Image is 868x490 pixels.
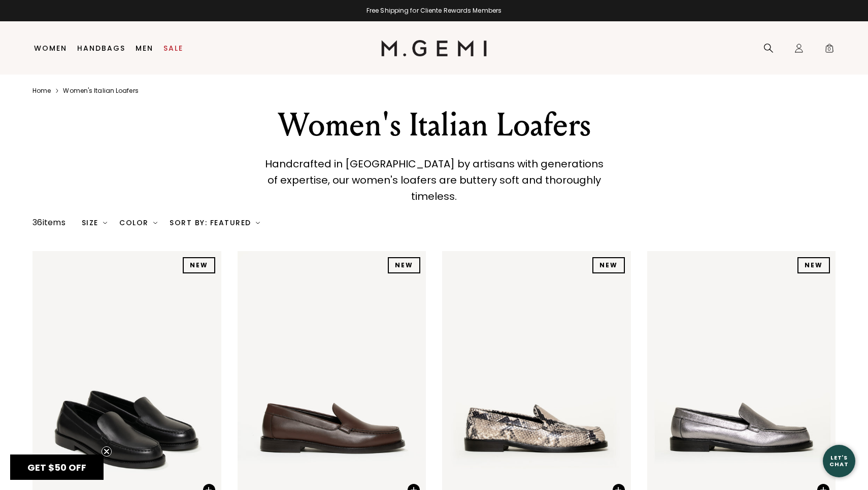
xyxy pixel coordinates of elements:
[32,217,65,229] div: 36 items
[592,257,625,273] div: NEW
[63,87,138,95] a: Women's italian loafers
[153,221,157,225] img: chevron-down.svg
[10,454,104,480] div: GET $50 OFFClose teaser
[119,219,157,227] div: Color
[824,45,834,55] span: 0
[170,219,260,227] div: Sort By: Featured
[823,454,855,467] div: Let's Chat
[388,257,420,273] div: NEW
[27,461,86,474] span: GET $50 OFF
[263,156,606,204] p: Handcrafted in [GEOGRAPHIC_DATA] by artisans with generations of expertise, our women's loafers a...
[256,221,260,225] img: chevron-down.svg
[163,44,183,52] a: Sale
[183,257,215,273] div: NEW
[34,44,67,52] a: Women
[82,219,108,227] div: Size
[258,107,610,144] div: Women's Italian Loafers
[102,446,112,457] button: Close teaser
[136,44,153,52] a: Men
[797,257,830,273] div: NEW
[77,44,125,52] a: Handbags
[32,87,51,95] a: Home
[103,221,107,225] img: chevron-down.svg
[381,40,487,56] img: M.Gemi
